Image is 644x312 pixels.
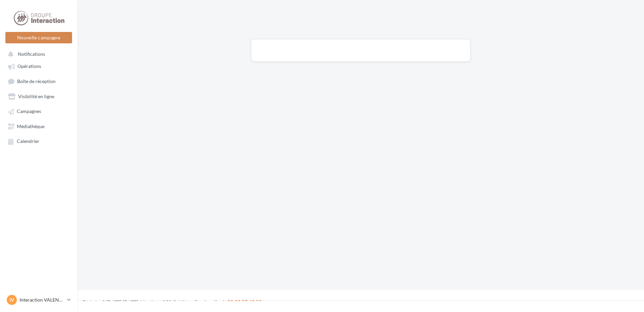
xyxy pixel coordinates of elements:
[4,120,73,132] a: Médiathèque
[18,51,45,57] span: Notifications
[17,139,39,144] span: Calendrier
[194,299,225,305] span: Service client
[17,109,41,114] span: Campagnes
[173,299,188,305] a: Crédits
[5,32,72,43] button: Nouvelle campagne
[18,93,54,99] span: Visibilité en ligne
[4,75,73,87] a: Boîte de réception
[4,105,73,117] a: Campagnes
[17,78,56,84] span: Boîte de réception
[20,297,64,303] p: Interaction VALENCE
[17,123,44,129] span: Médiathèque
[4,135,73,147] a: Calendrier
[5,294,72,306] a: IV Interaction VALENCE
[4,90,73,102] a: Visibilité en ligne
[162,299,171,305] a: CGS
[18,64,41,69] span: Opérations
[83,299,262,305] span: © [DATE]-[DATE] - - -
[4,60,73,72] a: Opérations
[83,299,102,305] a: Digitaleo
[227,299,262,305] span: 02 30 07 43 80
[9,297,14,303] span: IV
[140,299,160,305] a: Mentions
